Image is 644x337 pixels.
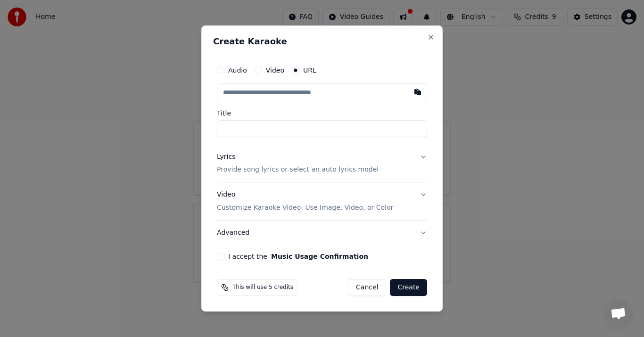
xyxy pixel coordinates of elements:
[228,253,368,260] label: I accept the
[217,190,393,213] div: Video
[217,183,427,221] button: VideoCustomize Karaoke Video: Use Image, Video, or Color
[232,284,293,291] span: This will use 5 credits
[217,203,393,213] p: Customize Karaoke Video: Use Image, Video, or Color
[348,279,386,296] button: Cancel
[217,145,427,182] button: LyricsProvide song lyrics or select an auto lyrics model
[217,165,379,175] p: Provide song lyrics or select an auto lyrics model
[213,37,431,46] h2: Create Karaoke
[217,221,427,245] button: Advanced
[217,152,235,162] div: Lyrics
[390,279,427,296] button: Create
[266,67,284,74] label: Video
[271,253,368,260] button: I accept the
[303,67,316,74] label: URL
[217,110,427,116] label: Title
[228,67,247,74] label: Audio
